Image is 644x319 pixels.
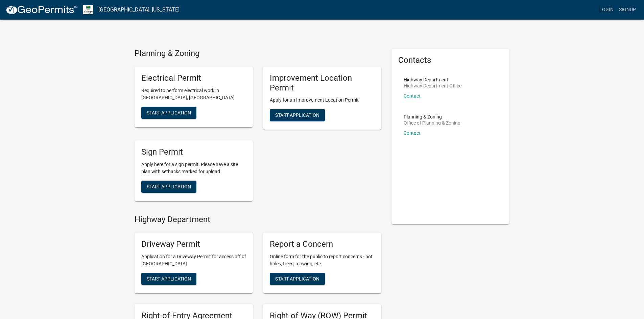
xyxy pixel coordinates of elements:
[404,114,460,119] p: Planning & Zoning
[98,4,180,16] a: [GEOGRAPHIC_DATA], [US_STATE]
[404,121,460,125] p: Office of Planning & Zoning
[141,107,196,119] button: Start Application
[141,253,246,267] p: Application for a Driveway Permit for access off of [GEOGRAPHIC_DATA]
[141,73,246,83] h5: Electrical Permit
[141,181,196,193] button: Start Application
[270,109,325,121] button: Start Application
[275,112,319,118] span: Start Application
[270,239,375,249] h5: Report a Concern
[270,253,375,267] p: Online form for the public to report concerns - pot holes, trees, mowing, etc.
[141,87,246,101] p: Required to perform electrical work in [GEOGRAPHIC_DATA], [GEOGRAPHIC_DATA]
[275,276,319,281] span: Start Application
[270,273,325,285] button: Start Application
[270,73,375,93] h5: Improvement Location Permit
[597,3,616,16] a: Login
[141,161,246,175] p: Apply here for a sign permit. Please have a site plan with setbacks marked for upload
[398,55,503,65] h5: Contacts
[147,184,191,189] span: Start Application
[147,276,191,281] span: Start Application
[141,273,196,285] button: Start Application
[404,77,461,82] p: Highway Department
[404,130,421,136] a: Contact
[404,93,421,99] a: Contact
[270,97,375,104] p: Apply for an Improvement Location Permit
[141,239,246,249] h5: Driveway Permit
[141,147,246,157] h5: Sign Permit
[135,215,381,224] h4: Highway Department
[147,110,191,115] span: Start Application
[135,49,381,58] h4: Planning & Zoning
[616,3,639,16] a: Signup
[83,5,93,14] img: Morgan County, Indiana
[404,83,461,88] p: Highway Department Office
